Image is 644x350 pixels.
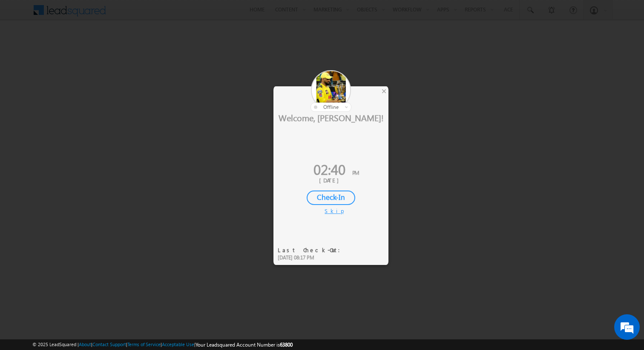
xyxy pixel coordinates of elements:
[195,341,293,348] span: Your Leadsquared Account Number is
[92,341,126,347] a: Contact Support
[273,112,388,123] div: Welcome, [PERSON_NAME]!
[79,341,91,347] a: About
[162,341,194,347] a: Acceptable Use
[44,45,143,56] div: Chat with us now
[32,341,293,349] span: © 2025 LeadSquared | | | | |
[116,262,155,273] em: Start Chat
[313,159,345,179] span: 02:40
[323,104,339,110] span: offline
[11,79,155,255] textarea: Type your message and hit 'Enter'
[325,207,337,215] div: Skip
[352,169,359,176] span: PM
[307,191,355,205] div: Check-In
[14,45,36,56] img: d_60004797649_company_0_60004797649
[280,176,382,184] div: [DATE]
[280,341,293,348] span: 63800
[127,341,161,347] a: Terms of Service
[379,86,388,96] div: ×
[140,4,160,25] div: Minimize live chat window
[278,254,345,262] div: [DATE] 08:17 PM
[278,246,345,254] div: Last Check-Out:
